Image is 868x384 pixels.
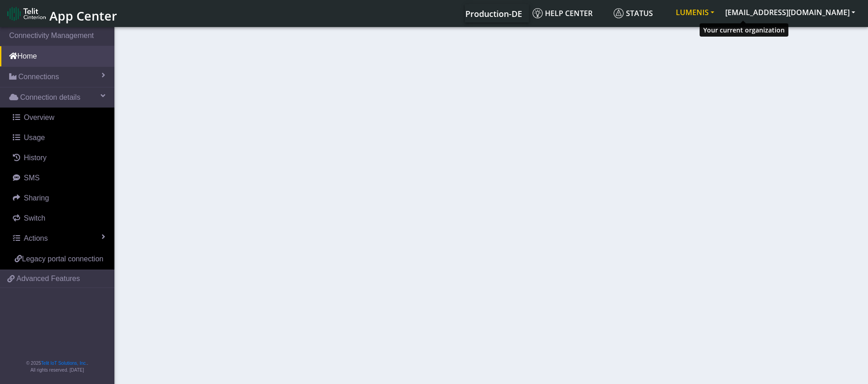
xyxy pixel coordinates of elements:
img: status.svg [614,8,624,18]
button: [EMAIL_ADDRESS][DOMAIN_NAME] [720,4,861,21]
a: History [4,148,114,168]
span: Overview [24,114,54,121]
a: Switch [4,208,114,228]
a: App Center [7,4,116,23]
img: knowledge.svg [533,8,543,18]
a: SMS [4,168,114,188]
span: Actions [24,234,48,242]
a: Usage [4,128,114,148]
a: Help center [529,4,610,22]
span: Connection details [20,92,81,103]
span: Usage [24,134,45,141]
span: Sharing [24,194,49,202]
span: Legacy portal connection [22,255,103,263]
button: LUMENIS [670,4,720,21]
a: Your current platform instance [465,4,522,22]
span: History [24,154,47,162]
span: Help center [533,8,593,18]
div: Your current organization [700,23,788,37]
span: Switch [24,214,45,222]
a: Actions [4,228,114,249]
span: Status [614,8,653,18]
a: Telit IoT Solutions, Inc. [41,361,87,366]
span: Advanced Features [16,273,80,284]
span: Connections [18,71,59,82]
img: logo-telit-cinterion-gw-new.png [7,6,46,21]
a: Sharing [4,188,114,208]
span: SMS [24,174,40,182]
span: Production-DE [465,8,522,19]
span: App Center [49,7,117,24]
a: Overview [4,108,114,128]
a: Status [610,4,670,22]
